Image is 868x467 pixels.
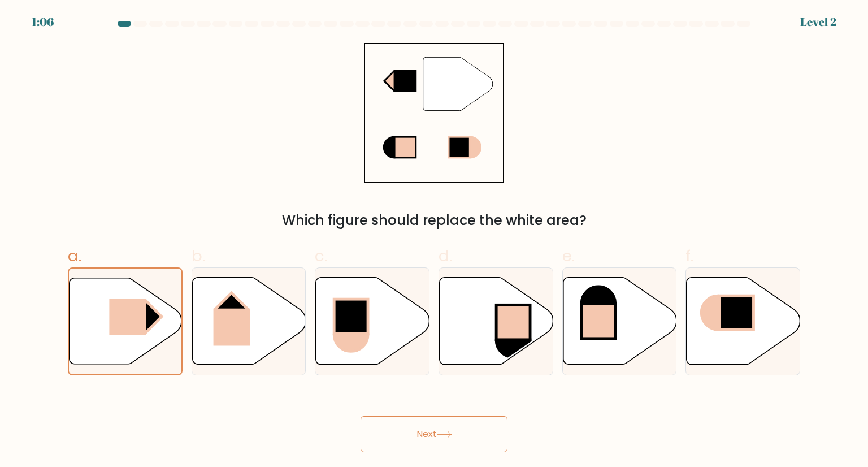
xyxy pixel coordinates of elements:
div: Level 2 [800,14,836,31]
span: f. [685,245,693,267]
span: c. [315,245,327,267]
span: d. [439,245,452,267]
span: e. [562,245,575,267]
span: b. [192,245,205,267]
g: " [423,57,493,110]
button: Next [361,416,507,452]
div: 1:06 [32,14,54,31]
div: Which figure should replace the white area? [75,210,793,231]
span: a. [68,245,81,267]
